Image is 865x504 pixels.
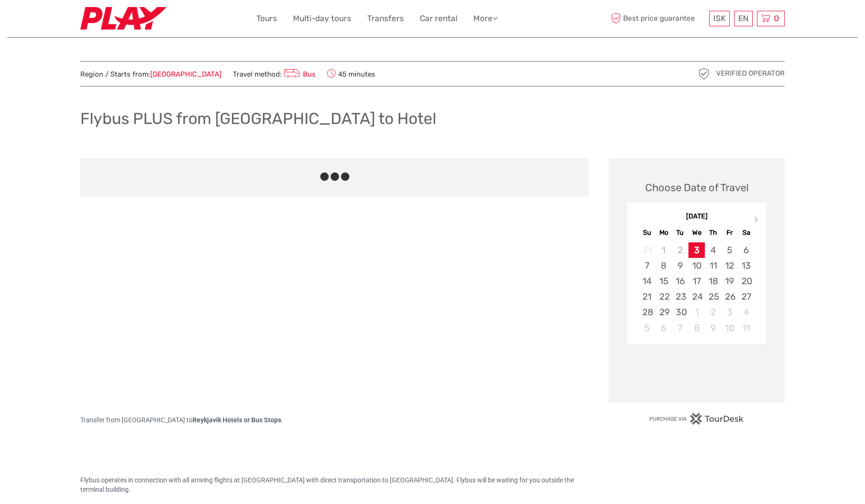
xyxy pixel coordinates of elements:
a: Bus [282,70,316,78]
img: PurchaseViaTourDesk.png [649,413,744,425]
span: Travel method: [233,67,316,80]
div: Choose Wednesday, September 10th, 2025 [688,258,705,273]
div: Choose Sunday, October 5th, 2025 [639,320,655,336]
div: Sa [738,226,754,239]
span: Best price guarantee [609,11,707,26]
div: Choose Monday, September 8th, 2025 [656,258,672,273]
div: Th [705,226,721,239]
div: Choose Monday, September 15th, 2025 [656,273,672,289]
div: Not available Tuesday, September 2nd, 2025 [672,242,688,258]
a: More [473,12,498,25]
a: Tours [256,12,277,25]
div: Choose Tuesday, September 16th, 2025 [672,273,688,289]
div: Choose Date of Travel [645,180,749,195]
div: Choose Friday, October 10th, 2025 [721,320,738,336]
div: Choose Sunday, September 21st, 2025 [639,289,655,304]
div: Choose Thursday, September 11th, 2025 [705,258,721,273]
span: Region / Starts from: [80,70,222,79]
div: Choose Thursday, September 18th, 2025 [705,273,721,289]
div: Choose Saturday, September 20th, 2025 [738,273,754,289]
span: Flybus operates in connection with all arriving flights at [GEOGRAPHIC_DATA] with direct transpor... [80,476,575,493]
h1: Flybus PLUS from [GEOGRAPHIC_DATA] to Hotel [80,109,436,128]
div: Choose Tuesday, October 7th, 2025 [672,320,688,336]
span: ISK [713,14,726,23]
img: Fly Play [80,7,166,30]
div: Su [639,226,655,239]
div: Mo [656,226,672,239]
div: Choose Saturday, September 6th, 2025 [738,242,754,258]
img: verified_operator_grey_128.png [696,66,711,81]
span: 45 minutes [327,67,375,80]
div: Choose Thursday, October 2nd, 2025 [705,304,721,320]
div: month 2025-09 [630,242,763,336]
a: [GEOGRAPHIC_DATA] [150,70,222,78]
div: [DATE] [627,212,766,222]
div: Choose Friday, September 19th, 2025 [721,273,738,289]
div: Choose Saturday, October 4th, 2025 [738,304,754,320]
strong: Reykjavik Hotels or Bus Stops [193,416,281,424]
div: EN [734,11,753,26]
div: Choose Monday, September 22nd, 2025 [656,289,672,304]
a: Multi-day tours [293,12,351,25]
div: Not available Sunday, August 31st, 2025 [639,242,655,258]
div: Choose Friday, September 5th, 2025 [721,242,738,258]
div: Choose Monday, October 6th, 2025 [656,320,672,336]
div: Choose Wednesday, October 8th, 2025 [688,320,705,336]
div: Choose Tuesday, September 23rd, 2025 [672,289,688,304]
div: Choose Wednesday, September 24th, 2025 [688,289,705,304]
div: Choose Friday, September 12th, 2025 [721,258,738,273]
span: 0 [772,14,780,23]
div: Choose Sunday, September 28th, 2025 [639,304,655,320]
div: Fr [721,226,738,239]
div: Choose Wednesday, September 3rd, 2025 [688,242,705,258]
div: Choose Tuesday, September 30th, 2025 [672,304,688,320]
span: Transfer from [GEOGRAPHIC_DATA] to [80,416,281,424]
div: Choose Saturday, September 13th, 2025 [738,258,754,273]
div: Choose Monday, September 29th, 2025 [656,304,672,320]
div: Choose Thursday, September 25th, 2025 [705,289,721,304]
div: Not available Monday, September 1st, 2025 [656,242,672,258]
span: . [281,416,283,424]
span: Verified Operator [716,69,785,78]
a: Car rental [420,12,457,25]
div: Choose Wednesday, October 1st, 2025 [688,304,705,320]
div: We [688,226,705,239]
div: Loading... [694,369,700,375]
div: Choose Wednesday, September 17th, 2025 [688,273,705,289]
div: Tu [672,226,688,239]
div: Choose Friday, October 3rd, 2025 [721,304,738,320]
div: Choose Sunday, September 7th, 2025 [639,258,655,273]
div: Choose Tuesday, September 9th, 2025 [672,258,688,273]
button: Next Month [750,214,765,229]
div: Choose Sunday, September 14th, 2025 [639,273,655,289]
div: Choose Thursday, September 4th, 2025 [705,242,721,258]
a: Transfers [367,12,404,25]
div: Choose Thursday, October 9th, 2025 [705,320,721,336]
div: Choose Saturday, October 11th, 2025 [738,320,754,336]
div: Choose Friday, September 26th, 2025 [721,289,738,304]
div: Choose Saturday, September 27th, 2025 [738,289,754,304]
